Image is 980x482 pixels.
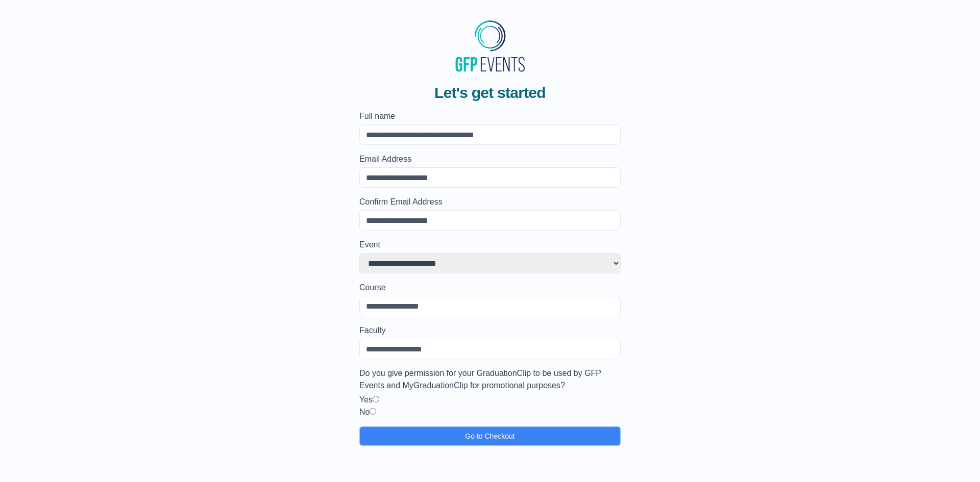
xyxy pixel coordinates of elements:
[359,408,370,416] label: No
[434,84,546,102] span: Let's get started
[359,239,621,251] label: Event
[359,395,373,404] label: Yes
[359,196,621,208] label: Confirm Email Address
[452,16,528,75] img: MyGraduationClip
[359,153,621,165] label: Email Address
[359,367,621,392] label: Do you give permission for your GraduationClip to be used by GFP Events and MyGraduationClip for ...
[359,324,621,337] label: Faculty
[359,426,621,446] button: Go to Checkout
[359,110,621,122] label: Full name
[359,282,621,294] label: Course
